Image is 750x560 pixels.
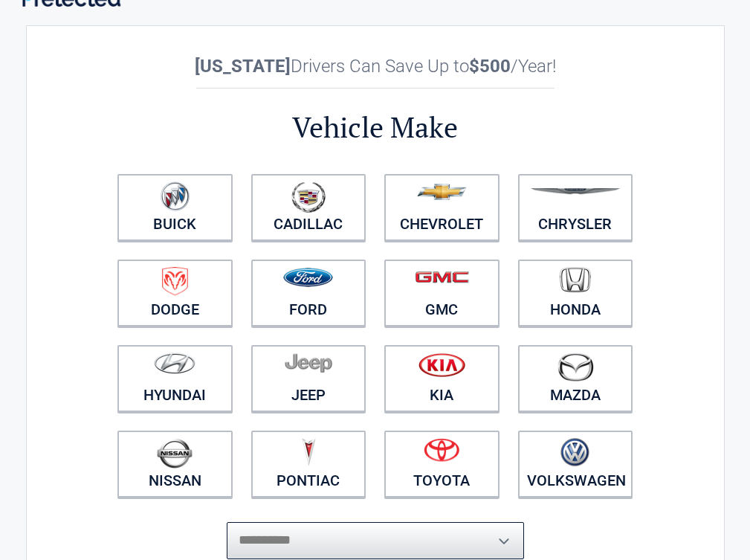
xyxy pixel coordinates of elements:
img: toyota [424,438,459,462]
a: Kia [384,345,500,412]
a: Toyota [384,431,500,498]
a: Dodge [117,260,233,326]
img: nissan [157,438,193,469]
img: cadillac [291,181,326,213]
a: Nissan [117,431,233,498]
a: Hyundai [117,345,233,412]
img: hyundai [154,353,195,374]
a: Buick [117,174,233,241]
a: Mazda [518,345,633,412]
a: Jeep [251,345,366,412]
img: honda [560,267,591,293]
h2: Vehicle Make [109,109,642,147]
a: Cadillac [251,174,366,241]
a: Honda [518,260,633,326]
img: pontiac [301,438,316,466]
img: jeep [285,353,332,373]
img: kia [418,353,465,377]
img: gmc [415,271,469,283]
img: chevrolet [417,184,467,200]
img: chrysler [530,188,621,195]
a: Pontiac [251,431,366,498]
a: Volkswagen [518,431,633,498]
a: Chevrolet [384,174,500,241]
img: mazda [557,353,594,382]
a: Chrysler [518,174,633,241]
img: volkswagen [560,438,589,467]
a: GMC [384,260,500,326]
h2: Drivers Can Save Up to /Year [109,56,642,77]
img: ford [283,268,333,287]
b: [US_STATE] [195,56,291,77]
a: Ford [251,260,366,326]
img: buick [161,181,190,211]
img: dodge [162,267,188,296]
b: $500 [469,56,511,77]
